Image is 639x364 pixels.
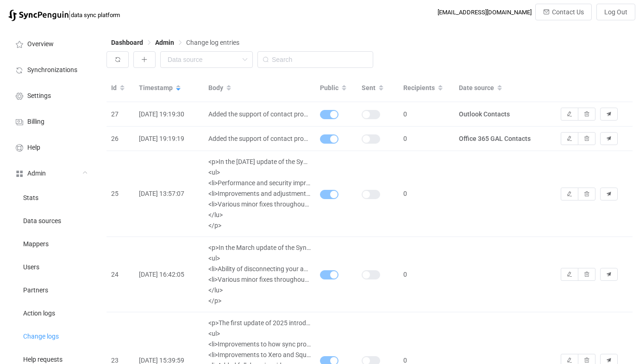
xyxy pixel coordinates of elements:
a: |data sync platform [8,8,120,21]
img: syncpenguin.svg [8,10,69,21]
span: | [69,8,71,21]
span: Dashboard [111,39,143,46]
a: Change logs [5,324,97,347]
input: Search [257,51,373,68]
input: Data source [160,51,253,68]
span: data sync platform [71,12,120,18]
a: Mappers [5,232,97,255]
span: Settings [27,92,51,100]
span: Change logs [23,333,59,340]
span: Help [27,144,40,152]
a: Users [5,255,97,278]
a: Settings [5,82,97,108]
span: Contact Us [552,8,584,16]
a: Partners [5,278,97,301]
span: Admin [27,170,46,177]
a: Overview [5,30,97,56]
span: Data sources [23,218,61,225]
span: Stats [23,194,38,202]
span: Synchronizations [27,67,77,74]
button: Log Out [596,4,635,20]
span: Action logs [23,310,55,317]
a: Action logs [5,301,97,324]
span: Partners [23,287,48,294]
button: Contact Us [535,4,592,20]
div: [EMAIL_ADDRESS][DOMAIN_NAME] [438,9,532,16]
span: Help requests [23,356,63,364]
span: Overview [27,41,54,48]
span: Change log entries [186,39,239,46]
span: Mappers [23,241,49,248]
span: Admin [155,39,174,46]
a: Help [5,134,97,160]
a: Billing [5,108,97,134]
div: Breadcrumb [111,39,239,46]
span: Log Out [604,8,627,16]
span: Billing [27,118,44,126]
a: Stats [5,186,97,209]
a: Synchronizations [5,56,97,82]
span: Users [23,264,39,271]
a: Data sources [5,209,97,232]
